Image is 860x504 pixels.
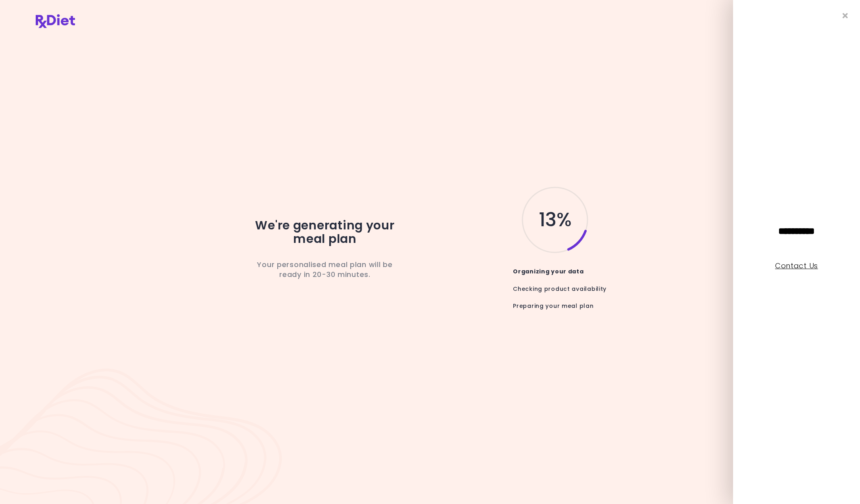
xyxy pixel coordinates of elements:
h2: We're generating your meal plan [246,219,404,246]
p: Your personalised meal plan will be ready in 20-30 minutes. [246,260,404,279]
a: Contact Us [775,261,818,271]
div: Preparing your meal plan [501,293,610,319]
img: RxDiet [36,14,75,28]
i: Close [843,12,848,19]
span: 13 % [539,213,571,227]
div: Checking product availability [501,276,610,293]
div: Organizing your data [501,259,610,276]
